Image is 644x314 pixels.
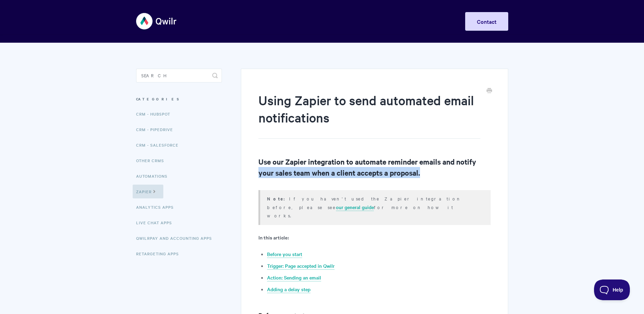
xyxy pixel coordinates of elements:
[267,286,310,293] a: Adding a delay step
[136,122,178,136] a: CRM - Pipedrive
[136,200,179,214] a: Analytics Apps
[136,69,222,82] input: Search
[267,262,335,270] a: Trigger: Page accepted in Qwilr
[136,216,177,229] a: Live Chat Apps
[136,169,173,183] a: Automations
[136,93,222,105] h3: Categories
[258,91,480,139] h1: Using Zapier to send automated email notifications
[465,12,508,31] a: Contact
[487,87,492,95] a: Print this Article
[594,279,630,300] iframe: Toggle Customer Support
[258,234,289,241] b: In this article:
[136,231,217,245] a: QwilrPay and Accounting Apps
[136,138,184,152] a: CRM - Salesforce
[267,195,289,202] b: Note:
[267,274,321,282] a: Action: Sending an email
[136,154,169,167] a: Other CRMs
[258,156,490,178] h2: Use our Zapier integration to automate reminder emails and notify your sales team when a client a...
[336,204,374,211] a: our general guide
[267,251,302,258] a: Before you start
[133,185,163,198] a: Zapier
[267,194,482,219] p: If you haven't used the Zapier integration before, please see for more on how it works.
[136,8,177,34] img: Qwilr Help Center
[136,247,184,261] a: Retargeting Apps
[136,107,175,121] a: CRM - HubSpot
